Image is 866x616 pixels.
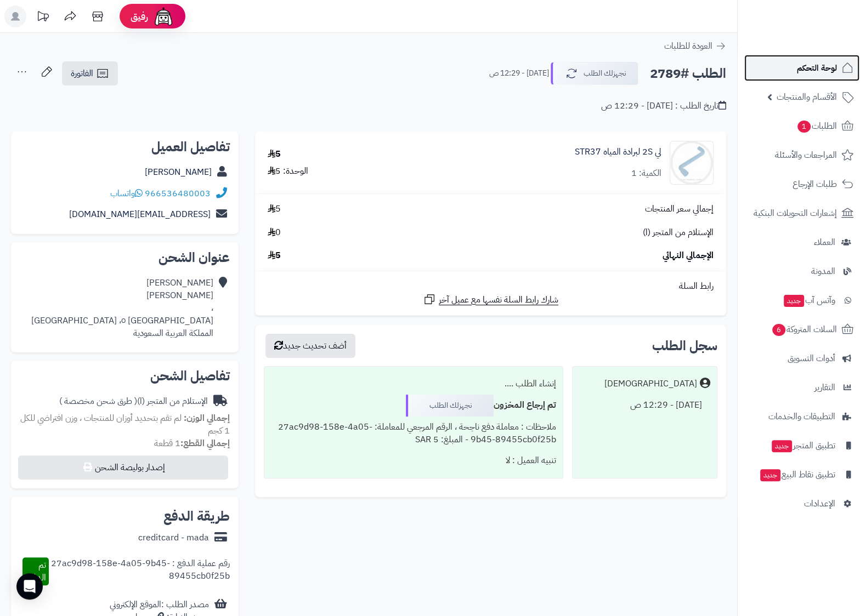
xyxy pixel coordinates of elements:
[631,167,661,180] div: الكمية: 1
[796,118,837,134] span: الطلبات
[650,62,726,85] h2: الطلب #2789
[268,165,308,178] div: الوحدة: 5
[664,39,712,53] span: العودة للطلبات
[18,455,228,480] button: إصدار بوليصة الشحن
[29,5,56,30] a: تحديثات المنصة
[797,60,837,76] span: لوحة التحكم
[110,187,143,200] a: واتساب
[663,249,714,262] span: الإجمالي النهائي
[744,316,859,343] a: السلات المتروكة6
[604,378,697,390] div: [DEMOGRAPHIC_DATA]
[771,438,835,453] span: تطبيق المتجر
[772,440,792,452] span: جديد
[494,398,556,412] b: تم إرجاع المخزون
[754,206,837,221] span: إشعارات التحويلات البنكية
[744,55,859,81] a: لوحة التحكم
[20,251,230,264] h2: عنوان الشحن
[62,61,118,85] a: الفاتورة
[670,141,713,185] img: 1668534883-11002105-90x90.jpg
[259,280,722,293] div: رابط السلة
[744,374,859,401] a: التقارير
[145,166,212,179] a: [PERSON_NAME]
[268,203,281,215] span: 5
[49,557,229,586] div: رقم عملية الدفع : 27ac9d98-158e-4a05-9b45-89455cb0f25b
[768,409,835,424] span: التطبيقات والخدمات
[28,558,46,584] span: تم الدفع
[271,450,556,471] div: تنبيه العميل : لا
[575,146,661,158] a: لي 2S لبرادة المياه STR37
[645,203,714,215] span: إجمالي سعر المنتجات
[16,573,43,600] div: Open Intercom Messenger
[744,461,859,488] a: تطبيق نقاط البيعجديد
[265,334,355,358] button: أضف تحديث جديد
[814,235,835,250] span: العملاء
[744,142,859,168] a: المراجعات والأسئلة
[154,437,230,450] small: 1 قطعة
[59,395,208,408] div: الإستلام من المتجر (ا)
[744,345,859,372] a: أدوات التسويق
[406,395,494,417] div: نجهزلك الطلب
[643,226,714,239] span: الإستلام من المتجر (ا)
[744,258,859,284] a: المدونة
[423,293,558,306] a: شارك رابط السلة نفسها مع عميل آخر
[71,67,93,80] span: الفاتورة
[268,249,281,262] span: 5
[184,412,230,425] strong: إجمالي الوزن:
[145,187,211,200] a: 966536480003
[811,264,835,279] span: المدونة
[744,490,859,517] a: الإعدادات
[20,369,230,383] h2: تفاصيل الشحن
[760,469,780,481] span: جديد
[268,226,281,239] span: 0
[777,89,837,105] span: الأقسام والمنتجات
[664,39,726,53] a: العودة للطلبات
[797,121,811,133] span: 1
[163,510,230,523] h2: طريقة الدفع
[59,395,137,408] span: ( طرق شحن مخصصة )
[793,176,837,192] span: طلبات الإرجاع
[601,100,726,112] div: تاريخ الطلب : [DATE] - 12:29 ص
[20,412,230,437] span: لم تقم بتحديد أوزان للمنتجات ، وزن افتراضي للكل 1 كجم
[784,295,804,307] span: جديد
[775,147,837,163] span: المراجعات والأسئلة
[489,68,549,79] small: [DATE] - 12:29 ص
[744,200,859,226] a: إشعارات التحويلات البنكية
[152,5,174,27] img: ai-face.png
[744,113,859,139] a: الطلبات1
[783,293,835,308] span: وآتس آب
[31,277,213,339] div: [PERSON_NAME] [PERSON_NAME] ، [GEOGRAPHIC_DATA] ٥، [GEOGRAPHIC_DATA] المملكة العربية السعودية
[771,322,837,337] span: السلات المتروكة
[652,339,717,352] h3: سجل الطلب
[439,294,558,306] span: شارك رابط السلة نفسها مع عميل آخر
[759,467,835,482] span: تطبيق نقاط البيع
[788,351,835,366] span: أدوات التسويق
[180,437,230,450] strong: إجمالي القطع:
[744,229,859,255] a: العملاء
[804,496,835,511] span: الإعدادات
[744,403,859,430] a: التطبيقات والخدمات
[268,148,281,161] div: 5
[772,324,785,336] span: 6
[744,287,859,313] a: وآتس آبجديد
[69,208,211,221] a: [EMAIL_ADDRESS][DOMAIN_NAME]
[579,395,710,416] div: [DATE] - 12:29 ص
[814,380,835,395] span: التقارير
[138,532,209,544] div: creditcard - mada
[744,171,859,197] a: طلبات الإرجاع
[131,10,148,23] span: رفيق
[20,140,230,153] h2: تفاصيل العميل
[744,432,859,459] a: تطبيق المتجرجديد
[271,373,556,395] div: إنشاء الطلب ....
[271,417,556,450] div: ملاحظات : معاملة دفع ناجحة ، الرقم المرجعي للمعاملة: 27ac9d98-158e-4a05-9b45-89455cb0f25b - المبل...
[551,62,638,85] button: نجهزلك الطلب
